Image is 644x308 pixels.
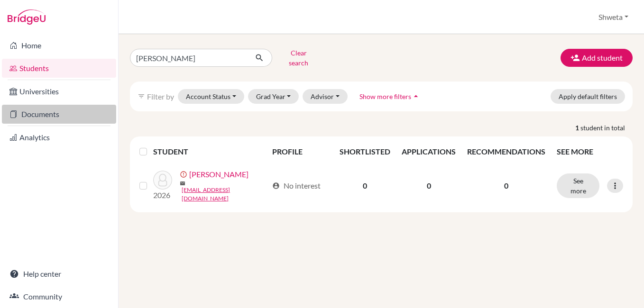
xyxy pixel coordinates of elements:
[2,36,116,55] a: Home
[147,92,174,101] span: Filter by
[178,89,244,104] button: Account Status
[153,190,172,201] p: 2026
[2,59,116,78] a: Students
[272,45,325,70] button: Clear search
[551,140,629,163] th: SEE MORE
[180,181,185,186] span: mail
[2,128,116,147] a: Analytics
[396,163,461,208] td: 0
[396,140,461,163] th: APPLICATIONS
[2,287,116,306] a: Community
[267,140,334,163] th: PROFILE
[248,89,299,104] button: Grad Year
[189,169,248,180] a: [PERSON_NAME]
[575,123,580,133] strong: 1
[334,140,396,163] th: SHORTLISTED
[2,264,116,283] a: Help center
[303,89,348,104] button: Advisor
[153,140,266,163] th: STUDENT
[334,163,396,208] td: 0
[180,171,189,178] span: error_outline
[272,182,280,190] span: account_circle
[467,180,545,191] p: 0
[138,92,145,100] i: filter_list
[153,171,172,190] img: Khemka, Yuvraj
[8,9,46,25] img: Bridge-U
[272,180,321,191] div: No interest
[2,105,116,124] a: Documents
[580,123,633,133] span: student in total
[551,89,625,104] button: Apply default filters
[359,92,411,100] span: Show more filters
[594,8,633,26] button: Shweta
[411,91,421,101] i: arrow_drop_up
[557,173,599,198] button: See more
[130,49,248,67] input: Find student by name...
[182,186,267,203] a: [EMAIL_ADDRESS][DOMAIN_NAME]
[2,82,116,101] a: Universities
[351,89,429,104] button: Show more filtersarrow_drop_up
[461,140,551,163] th: RECOMMENDATIONS
[561,49,633,67] button: Add student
